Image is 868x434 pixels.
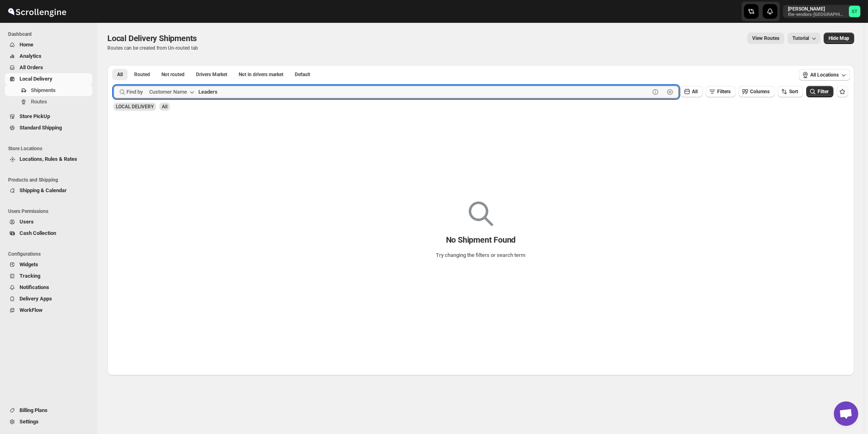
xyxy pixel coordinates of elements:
button: User menu [783,5,861,18]
span: Notifications [20,284,49,290]
span: All [692,89,698,94]
span: Home [20,42,33,48]
button: Customer Name [144,85,201,99]
span: Drivers Market [196,71,227,78]
span: Store Locations [8,145,94,152]
span: Not routed [161,71,185,78]
span: Columns [750,89,770,94]
p: [PERSON_NAME] [788,6,846,12]
button: All [681,86,703,97]
span: Filters [717,89,731,94]
span: All Locations [810,72,839,78]
button: Tracking [5,270,92,282]
span: Products and Shipping [8,177,94,183]
button: Map action label [824,33,854,44]
button: All Orders [5,62,92,73]
button: Widgets [5,259,92,270]
button: view route [747,33,784,44]
span: WorkFlow [20,307,43,313]
button: Delivery Apps [5,293,92,305]
span: Delivery Apps [20,296,52,302]
button: Users [5,216,92,228]
span: View Routes [752,35,779,42]
span: Hide Map [829,35,849,42]
p: Try changing the filters or search term [436,251,526,259]
span: Simcha Trieger [849,6,860,17]
button: WorkFlow [5,305,92,316]
button: Shipments [5,85,92,96]
span: Locations, Rules & Rates [20,156,77,162]
span: Settings [20,419,39,425]
button: Unrouted [157,69,189,80]
span: Users [20,219,34,225]
button: Tutorial [788,33,820,44]
div: Open chat [834,401,858,426]
p: the-vendors-[GEOGRAPHIC_DATA] [788,12,846,17]
button: Settings [5,416,92,427]
span: Shipping & Calendar [20,187,67,193]
span: Tracking [20,273,40,279]
button: Locations, Rules & Rates [5,153,92,165]
button: Cash Collection [5,228,92,239]
button: Home [5,39,92,50]
button: Claimable [191,69,232,80]
button: Shipping & Calendar [5,185,92,196]
input: Search [198,85,650,99]
button: Analytics [5,50,92,62]
span: Analytics [20,53,41,59]
span: Users Permissions [8,208,94,215]
span: All [117,71,123,78]
span: Local Delivery [20,76,52,82]
button: Routed [129,69,155,80]
span: Tutorial [792,35,809,41]
button: All [112,69,128,80]
button: Filters [706,86,735,97]
span: Default [295,71,310,78]
span: Configurations [8,251,94,257]
button: Sort [778,86,803,97]
span: Local Delivery Shipments [107,33,197,43]
button: Clear [666,88,674,96]
span: All [162,104,168,110]
span: LOCAL DELIVERY [116,104,154,110]
span: Cash Collection [20,230,56,236]
span: Shipments [31,87,56,93]
button: Notifications [5,282,92,293]
span: Store PickUp [20,113,50,119]
p: No Shipment Found [446,235,516,245]
button: Default [290,69,315,80]
span: Standard Shipping [20,125,62,131]
button: Filter [806,86,833,97]
span: Not in drivers market [239,71,283,78]
img: Empty search results [469,202,493,226]
button: Routes [5,96,92,107]
span: Filter [818,89,829,94]
button: All Locations [799,69,850,81]
span: Dashboard [8,31,94,37]
div: Customer Name [149,88,187,96]
button: Un-claimable [234,69,288,80]
span: Routes [31,99,47,105]
img: ScrollEngine [7,1,67,22]
span: Billing Plans [20,407,48,413]
button: Billing Plans [5,405,92,416]
p: Routes can be created from Un-routed tab [107,45,200,51]
span: All Orders [20,64,43,70]
span: Routed [134,71,150,78]
span: Widgets [20,261,38,267]
span: Sort [789,89,798,94]
span: Find by [126,88,143,96]
text: ST [852,9,857,14]
button: Columns [739,86,774,97]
